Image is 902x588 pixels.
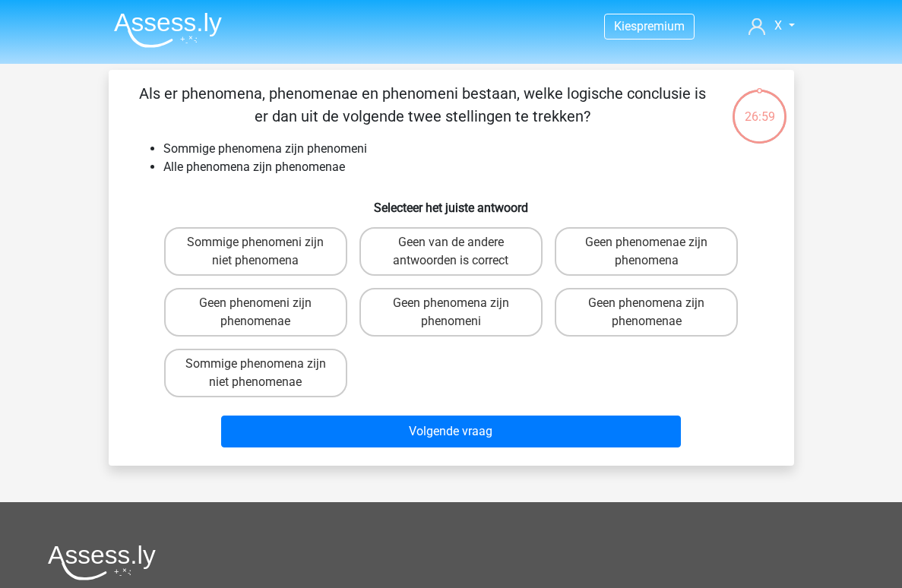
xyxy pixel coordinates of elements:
[555,227,738,276] label: Geen phenomenae zijn phenomena
[133,82,713,128] p: Als er phenomena, phenomenae en phenomeni bestaan, welke logische conclusie is er dan uit de volg...
[163,158,770,176] li: Alle phenomena zijn phenomenae
[637,19,685,33] span: premium
[114,12,222,48] img: Assessly
[164,349,347,397] label: Sommige phenomena zijn niet phenomenae
[731,88,788,126] div: 26:59
[742,17,800,35] a: X
[164,288,347,337] label: Geen phenomeni zijn phenomenae
[221,416,681,447] button: Volgende vraag
[774,18,782,33] span: X
[48,545,156,580] img: Assessly logo
[133,188,770,215] h6: Selecteer het juiste antwoord
[605,16,694,36] a: Kiespremium
[359,227,543,276] label: Geen van de andere antwoorden is correct
[555,288,738,337] label: Geen phenomena zijn phenomenae
[614,19,637,33] span: Kies
[359,288,543,337] label: Geen phenomena zijn phenomeni
[164,227,347,276] label: Sommige phenomeni zijn niet phenomena
[163,140,770,158] li: Sommige phenomena zijn phenomeni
